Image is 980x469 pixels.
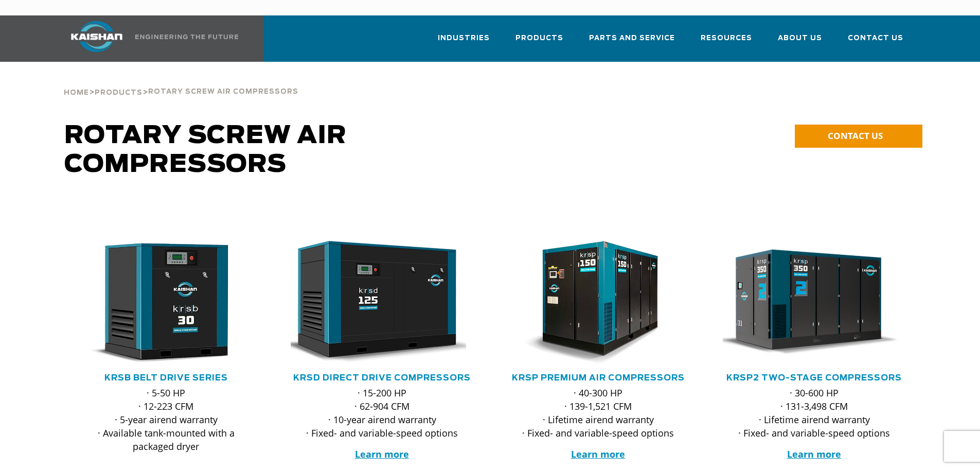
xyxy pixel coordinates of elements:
img: Engineering the future [135,34,238,39]
span: Parts and Service [589,32,675,44]
span: About Us [778,32,822,44]
a: About Us [778,25,822,60]
img: krsd125 [283,241,466,364]
div: > > [64,62,298,101]
span: Products [515,32,563,44]
span: Contact Us [848,32,903,44]
a: Parts and Service [589,25,675,60]
a: Learn more [787,448,841,460]
p: · 15-200 HP · 62-904 CFM · 10-year airend warranty · Fixed- and variable-speed options [291,386,474,440]
a: CONTACT US [795,125,922,148]
a: Products [95,88,142,97]
span: Rotary Screw Air Compressors [148,89,298,95]
a: Kaishan USA [58,15,240,62]
div: krsd125 [291,241,474,364]
a: KRSP Premium Air Compressors [512,374,685,382]
span: Home [64,90,89,96]
img: krsp150 [499,241,682,364]
a: Contact Us [848,25,903,60]
span: CONTACT US [828,130,883,142]
span: Products [95,90,142,96]
a: Learn more [355,448,409,460]
img: krsb30 [67,241,250,364]
a: Industries [438,25,490,60]
a: Products [515,25,563,60]
div: krsb30 [75,241,258,364]
a: Home [64,88,89,97]
a: KRSD Direct Drive Compressors [293,374,471,382]
a: Learn more [571,448,625,460]
a: KRSP2 Two-Stage Compressors [726,374,902,382]
span: Rotary Screw Air Compressors [64,124,347,177]
span: Industries [438,32,490,44]
span: Resources [701,32,752,44]
p: · 40-300 HP · 139-1,521 CFM · Lifetime airend warranty · Fixed- and variable-speed options [507,386,690,440]
div: krsp150 [507,241,690,364]
img: kaishan logo [58,21,135,52]
div: krsp350 [723,241,906,364]
p: · 30-600 HP · 131-3,498 CFM · Lifetime airend warranty · Fixed- and variable-speed options [723,386,906,440]
a: KRSB Belt Drive Series [104,374,228,382]
img: krsp350 [715,241,898,364]
a: Resources [701,25,752,60]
